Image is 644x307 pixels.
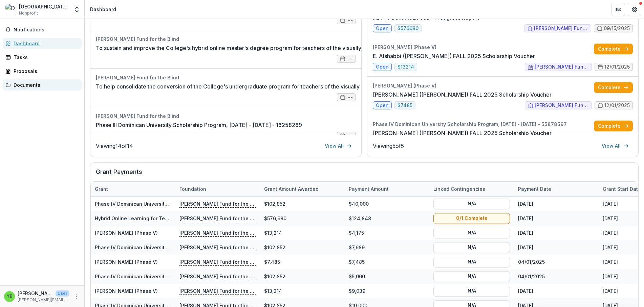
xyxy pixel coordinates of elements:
[433,198,510,209] button: N/A
[433,285,510,296] button: N/A
[3,79,82,91] a: Documents
[514,255,599,269] div: 04/01/2025
[260,226,345,240] div: $13,214
[19,3,69,10] div: [GEOGRAPHIC_DATA] [US_STATE]
[179,200,256,207] p: [PERSON_NAME] Fund for the Blind
[14,54,76,61] div: Tasks
[14,81,76,88] div: Documents
[260,211,345,226] div: $576,680
[345,226,429,240] div: $4,175
[87,4,119,14] nav: breadcrumb
[18,290,53,297] p: [PERSON_NAME]
[96,142,133,150] p: Viewing 14 of 14
[321,140,356,151] a: View All
[56,290,69,297] p: User
[260,182,345,196] div: Grant amount awarded
[179,273,256,280] p: [PERSON_NAME] Fund for the Blind
[514,182,599,196] div: Payment date
[95,259,158,265] a: [PERSON_NAME] (Phase V)
[345,255,429,269] div: $7,485
[19,10,38,16] span: Nonprofit
[345,284,429,298] div: $9,039
[373,91,552,99] a: [PERSON_NAME] ([PERSON_NAME]) FALL 2025 Scholarship Voucher
[628,3,641,16] button: Get Help
[90,6,116,13] div: Dashboard
[91,182,175,196] div: Grant
[594,44,633,54] a: Complete
[345,197,429,211] div: $40,000
[179,244,256,251] p: [PERSON_NAME] Fund for the Blind
[14,68,76,75] div: Proposals
[429,182,514,196] div: Linked Contingencies
[14,40,76,47] div: Dashboard
[433,256,510,267] button: N/A
[611,3,625,16] button: Partners
[18,297,69,303] p: [PERSON_NAME][EMAIL_ADDRESS][DOMAIN_NAME]
[260,269,345,284] div: $102,852
[345,185,393,193] div: Payment Amount
[514,185,555,193] div: Payment date
[179,287,256,295] p: [PERSON_NAME] Fund for the Blind
[260,255,345,269] div: $7,485
[179,229,256,236] p: [PERSON_NAME] Fund for the Blind
[179,214,256,222] p: [PERSON_NAME] Fund for the Blind
[96,168,633,181] h2: Grant Payments
[373,129,552,137] a: [PERSON_NAME] ([PERSON_NAME]) FALL 2025 Scholarship Voucher
[514,211,599,226] div: [DATE]
[95,274,284,279] a: Phase IV Dominican University Scholarship Program, [DATE] - [DATE] - 55878597
[594,82,633,93] a: Complete
[373,14,479,22] a: #21-19 Dominican Year 4 Progress Report
[7,294,13,299] div: Yvette Blitzer
[433,227,510,238] button: N/A
[514,226,599,240] div: [DATE]
[433,242,510,253] button: N/A
[91,185,112,193] div: Grant
[429,185,489,193] div: Linked Contingencies
[96,82,585,91] a: To help consolidate the conversion of the College's undergraduate program for teachers of the vis...
[95,215,535,221] a: Hybrid Online Learning for Teachers of Students Who are Blind or Visually Impaired (TVIs) includi...
[3,38,82,49] a: Dashboard
[373,52,535,60] a: E. Alshabbi ([PERSON_NAME]) FALL 2025 Scholarship Voucher
[3,66,82,77] a: Proposals
[433,213,510,224] button: 0/1 Complete
[95,201,284,207] a: Phase IV Dominican University Scholarship Program, [DATE] - [DATE] - 55878597
[175,182,260,196] div: Foundation
[598,140,633,151] a: View All
[345,269,429,284] div: $5,060
[260,185,323,193] div: Grant amount awarded
[514,197,599,211] div: [DATE]
[345,182,429,196] div: Payment Amount
[514,240,599,255] div: [DATE]
[96,44,417,52] a: To sustain and improve the College's hybrid online master's degree program for teachers of the vi...
[14,27,79,33] span: Notifications
[373,142,404,150] p: Viewing 5 of 5
[3,52,82,63] a: Tasks
[260,284,345,298] div: $13,214
[5,4,16,15] img: Dominican University New York
[175,185,210,193] div: Foundation
[95,245,284,250] a: Phase IV Dominican University Scholarship Program, [DATE] - [DATE] - 55878597
[345,240,429,255] div: $7,689
[260,240,345,255] div: $102,852
[345,211,429,226] div: $124,848
[95,288,158,294] a: [PERSON_NAME] (Phase V)
[96,121,302,129] a: Phase III Dominican University Scholarship Program, [DATE] - [DATE] - 16258289
[3,24,82,35] button: Notifications
[433,271,510,282] button: N/A
[72,292,80,301] button: More
[179,258,256,265] p: [PERSON_NAME] Fund for the Blind
[72,3,82,16] button: Open entity switcher
[514,269,599,284] div: 04/01/2025
[514,284,599,298] div: [DATE]
[260,197,345,211] div: $102,852
[594,121,633,131] a: Complete
[95,230,158,236] a: [PERSON_NAME] (Phase V)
